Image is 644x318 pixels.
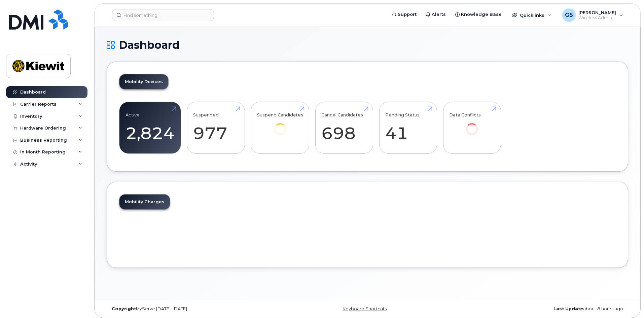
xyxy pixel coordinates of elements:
strong: Last Update [553,306,583,311]
a: Data Conflicts [449,106,495,144]
div: about 8 hours ago [454,306,628,312]
strong: Copyright [112,306,136,311]
a: Active 2,824 [126,106,175,150]
a: Suspend Candidates [257,106,303,144]
a: Pending Status 41 [385,106,431,150]
a: Keyboard Shortcuts [343,306,387,311]
div: MyServe [DATE]–[DATE] [107,306,281,312]
h1: Dashboard [107,39,628,51]
a: Cancel Candidates 698 [321,106,367,150]
a: Mobility Charges [119,195,170,209]
a: Mobility Devices [119,74,168,89]
a: Suspended 977 [193,106,239,150]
